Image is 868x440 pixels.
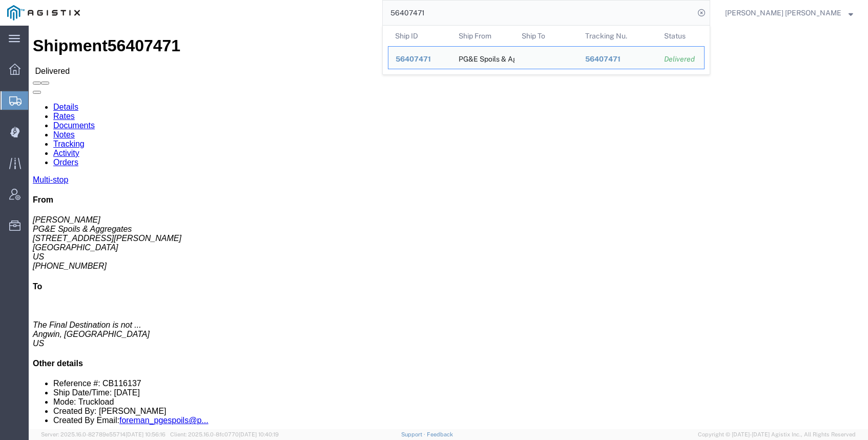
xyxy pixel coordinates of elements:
span: Kayte Bray Dogali [725,7,841,18]
span: Copyright © [DATE]-[DATE] Agistix Inc., All Rights Reserved [698,430,856,439]
div: 56407471 [396,54,444,65]
th: Ship From [451,26,515,46]
th: Ship ID [388,26,451,46]
button: [PERSON_NAME] [PERSON_NAME] [725,7,854,19]
a: Feedback [427,431,453,437]
input: Search for shipment number, reference number [383,1,694,25]
table: Search Results [388,26,710,74]
img: logo [7,5,80,21]
div: 56407471 [585,54,650,65]
span: Server: 2025.16.0-82789e55714 [41,431,166,437]
a: Support [401,431,427,437]
div: Delivered [664,54,697,65]
span: 56407471 [585,55,621,63]
span: [DATE] 10:40:19 [239,431,279,437]
div: PG&E Spoils & Aggregates [459,47,508,69]
iframe: FS Legacy Container [29,26,868,429]
th: Tracking Nu. [578,26,657,46]
span: Client: 2025.16.0-8fc0770 [170,431,279,437]
th: Status [657,26,705,46]
th: Ship To [514,26,578,46]
span: [DATE] 10:56:16 [126,431,166,437]
span: 56407471 [396,55,431,63]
